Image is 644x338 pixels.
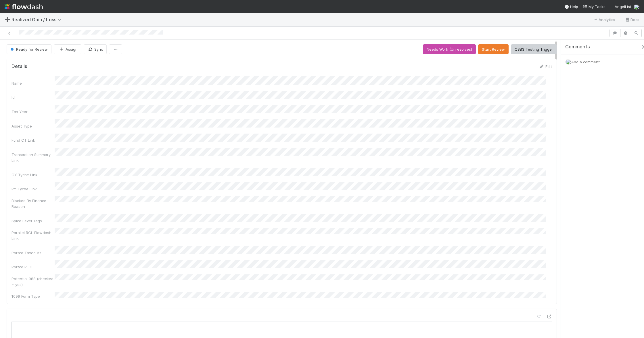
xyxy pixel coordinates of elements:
span: ➕ [5,17,10,22]
div: Portco PFIC [11,264,55,270]
div: Blocked By Finance Reason [11,198,55,209]
div: Help [564,4,578,10]
button: Assign [54,44,81,54]
div: Tax Year [11,109,55,115]
span: AngelList [615,4,631,9]
button: Needs Work (Unresolves) [423,44,476,54]
button: QSBS Testing Trigger [511,44,557,54]
span: Comments [565,44,590,50]
span: Realized Gain / Loss [11,17,64,22]
a: Edit [538,64,552,69]
div: Id [11,94,55,100]
img: logo-inverted-e16ddd16eac7371096b0.svg [5,2,43,12]
div: Portco Taxed As [11,250,55,256]
a: Analytics [593,16,616,23]
div: Transaction Summary Link [11,152,55,163]
div: Parallel RGL Flowdash Link [11,230,55,241]
span: Add a comment... [571,60,602,64]
div: PY Tyche Link [11,186,55,192]
div: Fund CT Link [11,137,55,143]
button: Sync [84,44,107,54]
div: Name [11,80,55,86]
span: My Tasks [583,4,605,9]
a: Docs [625,16,639,23]
div: Spice Level Tags [11,218,55,224]
div: 1099 Form Type [11,293,55,299]
img: avatar_d45d11ee-0024-4901-936f-9df0a9cc3b4e.png [634,4,639,10]
button: Start Review [478,44,509,54]
div: Potential 988 (checked = yes) [11,276,55,287]
h5: Details [11,64,27,69]
a: My Tasks [583,4,605,10]
img: avatar_d45d11ee-0024-4901-936f-9df0a9cc3b4e.png [566,59,571,65]
div: CY Tyche Link [11,172,55,178]
div: Asset Type [11,123,55,129]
